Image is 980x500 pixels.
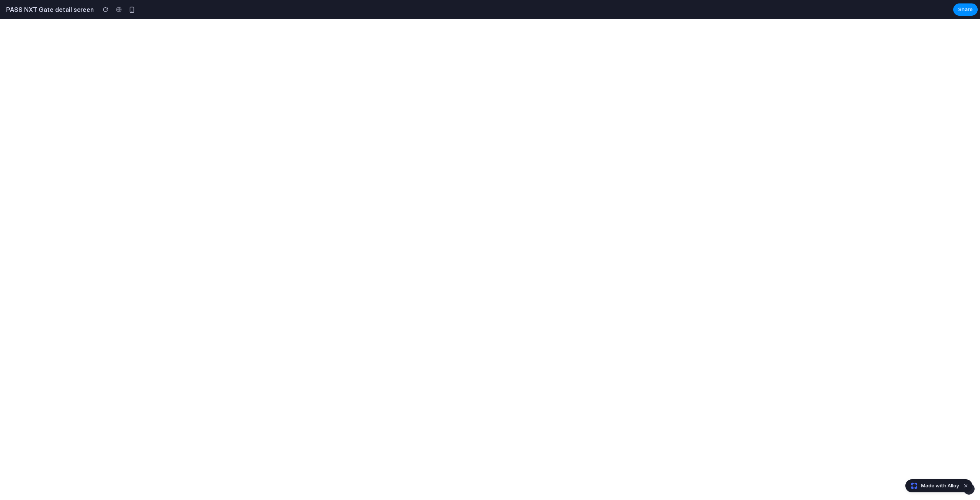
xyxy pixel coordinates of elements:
[958,6,973,13] span: Share
[3,5,94,14] h2: PASS NXT Gate detail screen
[906,482,960,490] a: Made with Alloy
[953,3,978,16] button: Share
[961,481,970,490] button: Dismiss watermark
[921,482,959,490] span: Made with Alloy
